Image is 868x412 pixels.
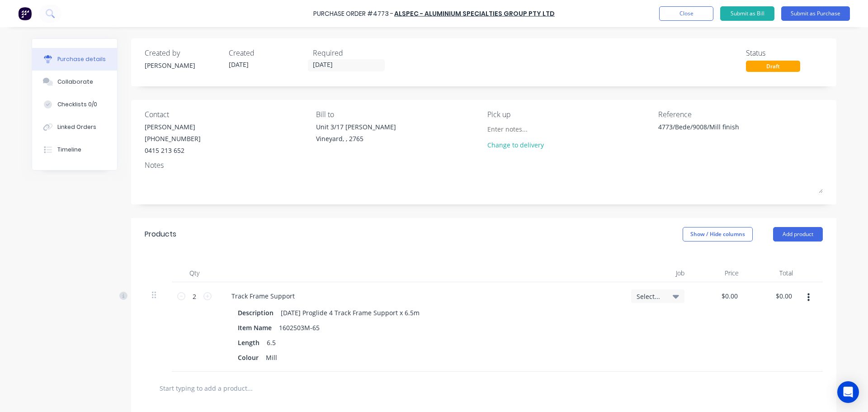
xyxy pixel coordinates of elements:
[234,306,277,319] div: Description
[773,227,823,242] button: Add product
[658,109,823,120] div: Reference
[746,264,800,282] div: Total
[720,6,774,21] button: Submit as Bill
[57,55,106,63] div: Purchase details
[145,109,309,120] div: Contact
[32,48,117,71] button: Purchase details
[659,6,713,21] button: Close
[624,264,692,282] div: Job
[781,6,850,21] button: Submit as Purchase
[316,134,396,143] div: Vineyard, , 2765
[837,381,859,403] div: Open Intercom Messenger
[145,47,222,58] div: Created by
[18,7,32,20] img: Factory
[316,122,396,132] div: Unit 3/17 [PERSON_NAME]
[692,264,746,282] div: Price
[145,122,201,132] div: [PERSON_NAME]
[263,336,279,349] div: 6.5
[683,227,753,242] button: Show / Hide columns
[159,379,340,397] input: Start typing to add a product...
[275,321,323,334] div: 1602503M-65
[32,93,117,116] button: Checklists 0/0
[32,138,117,161] button: Timeline
[277,306,423,319] div: [DATE] Proglide 4 Track Frame Support x 6.5m
[394,9,555,18] a: Alspec - Aluminium Specialties Group Pty Ltd
[172,264,217,282] div: Qty
[658,122,771,142] textarea: 4773/Bede/9008/Mill finish
[32,71,117,93] button: Collaborate
[746,61,800,72] div: Draft
[224,289,302,303] div: Track Frame Support
[145,61,222,70] div: [PERSON_NAME]
[234,336,263,349] div: Length
[487,140,570,150] div: Change to delivery
[145,160,823,170] div: Notes
[145,229,176,240] div: Products
[57,123,96,131] div: Linked Orders
[234,351,262,364] div: Colour
[637,292,664,301] span: Select...
[145,146,201,155] div: 0415 213 652
[57,100,97,109] div: Checklists 0/0
[57,146,81,154] div: Timeline
[313,47,390,58] div: Required
[145,134,201,143] div: [PHONE_NUMBER]
[316,109,481,120] div: Bill to
[487,122,570,136] input: Enter notes...
[234,321,275,334] div: Item Name
[57,78,93,86] div: Collaborate
[229,47,306,58] div: Created
[313,9,393,19] div: Purchase Order #4773 -
[487,109,652,120] div: Pick up
[32,116,117,138] button: Linked Orders
[262,351,281,364] div: Mill
[746,47,823,58] div: Status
